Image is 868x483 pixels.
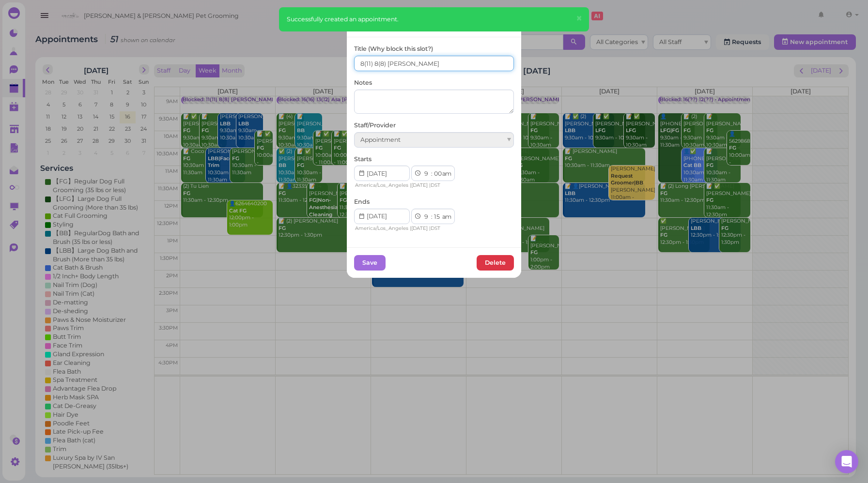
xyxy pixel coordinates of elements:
[477,255,514,271] button: Delete
[354,155,372,164] label: Starts
[411,225,428,231] span: [DATE]
[355,182,408,188] span: America/Los_Angeles
[354,255,386,271] button: Save
[431,225,440,231] span: DST
[354,197,370,206] label: Ends
[576,12,582,25] span: ×
[355,225,408,231] span: America/Los_Angeles
[431,182,440,188] span: DST
[835,450,858,473] div: Open Intercom Messenger
[508,17,514,31] span: ×
[354,56,514,71] input: Vacation, Late shift, etc.
[570,7,588,30] button: Close
[354,181,462,190] div: | |
[360,136,401,143] span: Appointment
[354,224,462,233] div: | |
[354,121,396,130] label: Staff/Provider
[354,45,433,53] label: Title (Why block this slot?)
[354,20,415,30] div: Edit Slot Blocker
[354,78,372,87] label: Notes
[411,182,428,188] span: [DATE]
